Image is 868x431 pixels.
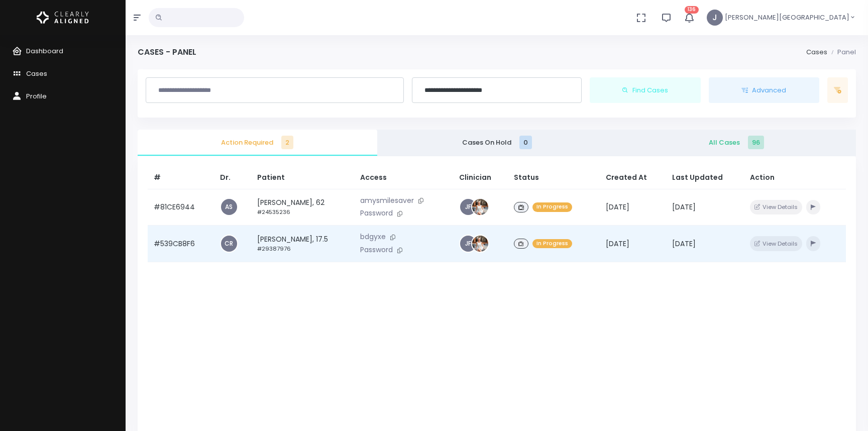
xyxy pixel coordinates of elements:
[750,236,802,251] button: View Details
[221,199,237,215] a: AS
[37,7,89,28] img: Logo Horizontal
[148,189,214,226] td: #81CE6944
[251,226,354,262] td: [PERSON_NAME], 17.5
[360,245,447,256] p: Password
[385,138,609,148] span: Cases On Hold
[354,166,453,189] th: Access
[360,232,447,243] p: bdgyxe
[148,226,214,262] td: #539CB8F6
[606,239,629,249] span: [DATE]
[744,166,846,189] th: Action
[146,138,369,148] span: Action Required
[532,239,572,249] span: In Progress
[453,166,508,189] th: Clinician
[750,200,802,214] button: View Details
[460,236,476,252] a: JF
[709,77,820,103] button: Advanced
[360,195,447,206] p: amysmilesaver
[666,166,744,189] th: Last Updated
[748,136,764,149] span: 96
[827,47,856,57] li: Panel
[590,77,701,103] button: Find Cases
[707,10,723,26] span: J
[138,47,196,57] h4: Cases - Panel
[685,6,699,14] span: 136
[26,91,47,101] span: Profile
[281,136,293,149] span: 2
[148,166,214,189] th: #
[360,208,447,219] p: Password
[460,199,476,215] a: JF
[251,166,354,189] th: Patient
[519,136,532,149] span: 0
[257,208,290,216] small: #24535236
[221,236,237,252] a: CR
[251,189,354,226] td: [PERSON_NAME], 62
[214,166,251,189] th: Dr.
[672,202,696,212] span: [DATE]
[600,166,666,189] th: Created At
[624,138,848,148] span: All Cases
[257,245,291,253] small: #29387976
[26,69,47,78] span: Cases
[725,13,849,23] span: [PERSON_NAME][GEOGRAPHIC_DATA]
[532,202,572,212] span: In Progress
[26,46,63,56] span: Dashboard
[806,47,827,57] a: Cases
[606,202,629,212] span: [DATE]
[508,166,600,189] th: Status
[672,239,696,249] span: [DATE]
